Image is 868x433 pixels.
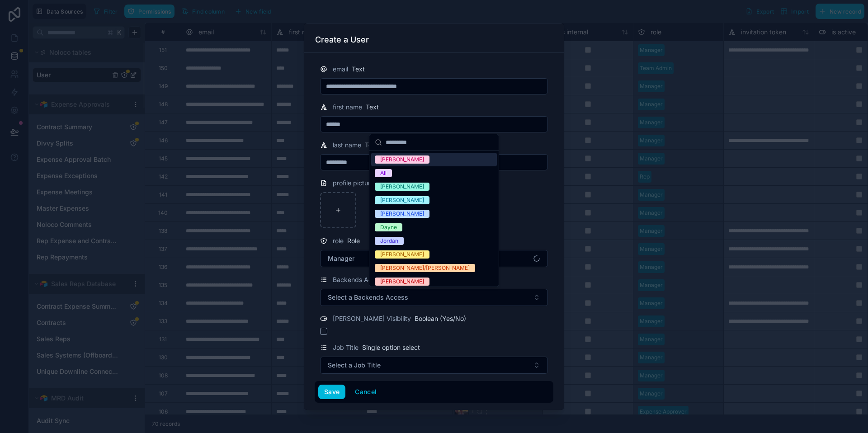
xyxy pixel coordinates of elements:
[366,103,379,112] span: Text
[320,250,548,267] button: Select Button
[333,343,359,352] span: Job Title
[333,103,362,112] span: first name
[380,278,424,286] div: [PERSON_NAME]
[328,254,354,263] span: Manager
[380,196,424,204] div: [PERSON_NAME]
[352,65,365,74] span: Text
[380,169,387,177] div: All
[380,250,424,259] div: [PERSON_NAME]
[328,293,408,302] span: Select a Backends Access
[333,141,361,150] span: last name
[320,357,548,374] button: Select Button
[380,183,424,191] div: [PERSON_NAME]
[315,34,369,45] h3: Create a User
[380,264,470,272] div: [PERSON_NAME]/[PERSON_NAME]
[333,275,386,284] span: Backends Access
[380,223,397,231] div: Dayne
[380,155,424,164] div: [PERSON_NAME]
[349,385,382,399] button: Cancel
[318,385,345,399] button: Save
[369,151,499,287] div: Suggestions
[380,210,424,218] div: [PERSON_NAME]
[380,237,398,245] div: Jordan
[328,361,381,370] span: Select a Job Title
[362,343,420,352] span: Single option select
[347,236,360,245] span: Role
[333,179,374,188] span: profile picture
[333,65,348,74] span: email
[320,289,548,306] button: Select Button
[365,141,378,150] span: Text
[333,236,344,245] span: role
[415,314,466,323] span: Boolean (Yes/No)
[333,314,411,323] span: [PERSON_NAME] Visibility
